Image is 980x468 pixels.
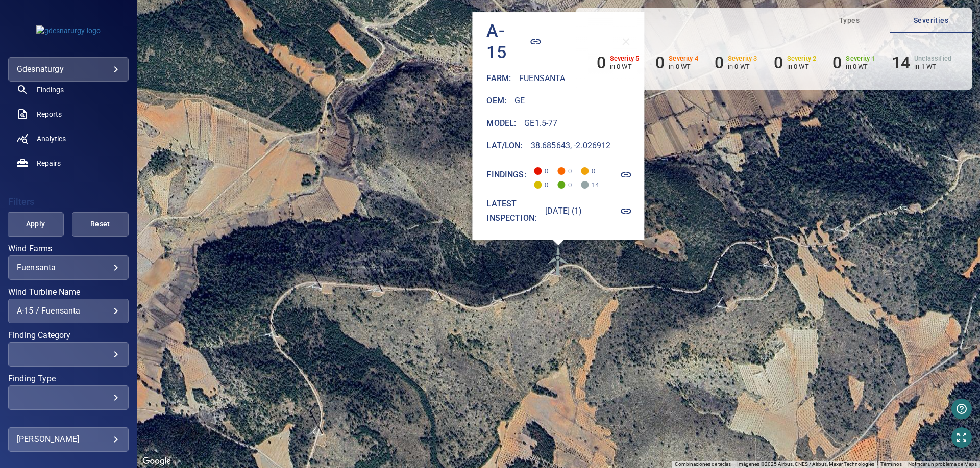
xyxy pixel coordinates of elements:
p: in 0 WT [787,63,817,70]
button: Reset [72,212,129,237]
span: 14 [581,175,598,189]
li: Severity 1 [832,53,875,72]
span: 0 [581,161,598,175]
span: Severity 3 [581,167,589,175]
h6: 14 [892,53,910,72]
li: Severity 4 [655,53,698,72]
span: Severities [896,14,966,27]
h6: Fuensanta [520,71,566,86]
span: Severity 1 [558,181,566,189]
h6: Severity 4 [669,55,698,62]
span: Severity 2 [534,181,542,189]
h6: Oem : [487,94,507,108]
a: analytics noActive [8,126,129,151]
span: 0 [558,175,574,189]
h6: 0 [715,53,724,72]
img: windFarmIconUnclassified.svg [543,245,574,276]
gmp-advanced-marker: A-15 [543,245,574,276]
p: in 1 WT [914,63,951,70]
div: Fuensanta [17,263,120,272]
button: Apply [7,212,64,237]
div: gdesnaturgy [17,61,120,77]
h6: 38.685643, -2.026912 [531,139,611,153]
h6: 0 [597,53,606,72]
a: repairs noActive [8,151,129,175]
a: Notificar un problema de Maps [908,461,977,467]
p: in 0 WT [728,63,757,70]
h6: Severity 1 [846,55,875,62]
h6: Unclassified [914,55,951,62]
h6: Latest inspection: [487,197,537,225]
h6: 0 [832,53,842,72]
h4: Filters [8,197,129,207]
div: Wind Turbine Name [8,299,129,323]
h6: Farm : [487,71,511,86]
li: Severity 3 [715,53,757,72]
img: Google [140,455,174,468]
span: Repairs [37,158,61,168]
label: Wind Turbine Name [8,288,129,296]
a: Abre esta zona en Google Maps (se abre en una nueva ventana) [140,455,174,468]
h6: Severity 5 [610,55,640,62]
p: in 0 WT [610,63,640,70]
h4: A-15 [487,20,516,63]
p: in 0 WT [669,63,698,70]
button: Combinaciones de teclas [675,461,731,468]
span: 0 [534,161,551,175]
div: gdesnaturgy [8,57,129,82]
li: Severity 2 [774,53,817,72]
span: Severity 4 [558,167,566,175]
span: Severity Unclassified [581,181,589,189]
label: Wind Farms [8,245,129,253]
h6: Lat/Lon : [487,139,523,153]
a: reports noActive [8,102,129,126]
span: Types [815,14,884,27]
label: Finding Type [8,375,129,383]
h6: Model : [487,116,517,131]
h6: GE [514,94,525,108]
span: Findings [37,85,64,95]
span: Severity 5 [534,167,542,175]
h6: Severity 2 [787,55,817,62]
h6: [DATE] (1) [545,204,582,218]
div: A-15 / Fuensanta [17,306,120,316]
li: Severity 5 [597,53,640,72]
a: Términos (se abre en una nueva pestaña) [880,461,902,467]
span: Apply [20,218,51,230]
li: Severity Unclassified [892,53,951,72]
h6: Findings: [487,168,526,182]
h6: GE1.5-77 [525,116,558,131]
a: findings noActive [8,77,129,102]
span: 0 [558,161,574,175]
span: Imágenes ©2025 Airbus, CNES / Airbus, Maxar Technologies [737,461,874,467]
div: Finding Category [8,342,129,367]
div: [PERSON_NAME] [17,431,120,448]
h6: 0 [655,53,665,72]
div: Wind Farms [8,255,129,280]
h6: Severity 3 [728,55,757,62]
img: gdesnaturgy-logo [36,25,101,36]
span: 0 [534,175,551,189]
div: Finding Type [8,385,129,410]
h6: 0 [774,53,783,72]
p: in 0 WT [846,63,875,70]
span: Reset [85,218,116,230]
label: Finding Category [8,331,129,340]
span: Reports [37,109,62,119]
span: Analytics [37,134,66,144]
